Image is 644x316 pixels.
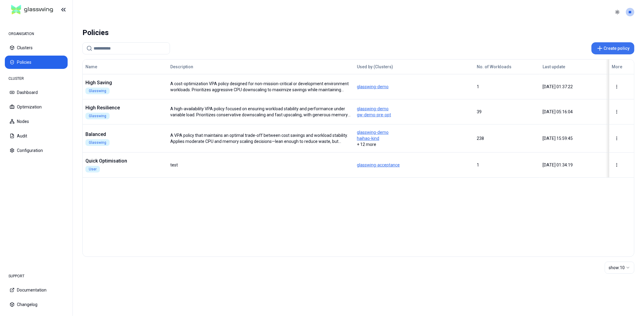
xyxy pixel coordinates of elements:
[357,64,434,70] div: Used by (Clusters)
[477,84,537,90] div: 1
[5,41,68,54] button: Clusters
[85,166,100,173] div: User
[170,162,178,168] div: test
[170,106,351,118] div: A high-availability VPA policy focused on ensuring workload stability and performance under varia...
[85,79,139,86] div: High Saving
[357,112,471,118] span: gw-demo-pre-opt
[357,135,471,141] span: haihao-kind
[85,131,139,138] div: Balanced
[477,135,537,141] div: 238
[170,81,351,93] div: A cost-optimization VPA policy designed for non-mission-critical or development environment workl...
[5,144,68,157] button: Configuration
[543,162,603,168] div: [DATE] 01:34:19
[5,28,68,40] div: ORGANISATION
[357,106,471,112] span: glasswing-demo
[85,139,110,146] div: Glasswing
[85,157,139,165] div: Quick Optimisation
[357,162,471,168] span: glasswing-acceptance
[5,56,68,69] button: Policies
[543,61,565,73] button: Last update
[612,64,631,70] div: More
[85,104,139,111] div: High Resilience
[5,115,68,128] button: Nodes
[5,283,68,297] button: Documentation
[5,129,68,143] button: Audit
[5,86,68,99] button: Dashboard
[477,109,537,115] div: 39
[85,113,110,119] div: Glasswing
[591,42,634,54] button: Create policy
[543,109,603,115] div: [DATE] 05:16:04
[5,270,68,282] div: SUPPORT
[170,132,351,144] div: A VPA policy that maintains an optimal trade-off between cost savings and workload stability. App...
[170,64,286,70] div: Description
[477,64,512,70] div: No. of Workloads
[477,162,537,168] div: 1
[543,84,603,90] div: [DATE] 01:37:22
[82,27,109,39] div: Policies
[5,73,68,85] div: CLUSTER
[357,129,471,135] span: glasswing-demo
[85,88,110,94] div: Glasswing
[5,298,68,311] button: Changelog
[85,61,97,73] button: Name
[543,135,603,141] div: [DATE] 15:59:45
[5,100,68,114] button: Optimization
[357,84,471,90] span: glasswing-demo
[9,3,56,17] img: GlassWing
[357,129,471,147] div: + 12 more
